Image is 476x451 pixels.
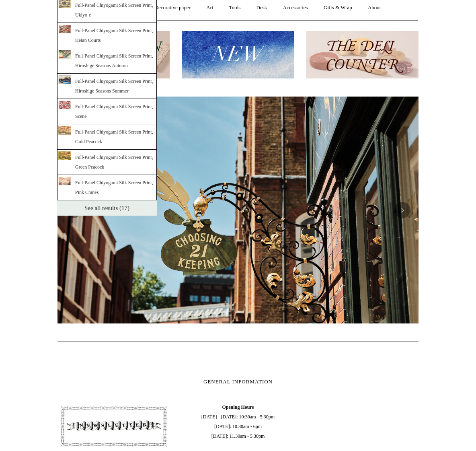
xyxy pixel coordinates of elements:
a: Full-Panel Chiyogami Silk Screen Print, Heian Courts [57,23,157,48]
img: CopyrightChoosingKeeping20180216BS12357RTAT_thumb.png [58,126,71,135]
img: DHQAKr2XRAVhgZQSZre6wuM34IdY4GwWX1_Rvvj9tD0_thumb.png [58,50,71,58]
img: tY3KMtcrdW-1I5k7FqM1sw78gggdFZcVuEgtKHTu7Qk_thumb.png [58,101,71,109]
img: SqHoQET2HnjYixnnDyPaZai5Y4S1Oo_r65nQkyRpG5I_thumb.png [58,151,71,160]
span: GENERAL INFORMATION [203,379,273,385]
a: Full-Panel Chiyogami Silk Screen Print, Pink Cranes [57,175,157,200]
img: Copyright Choosing Keeping 20190711 LS Homepage 7.jpg__PID:4c49fdcc-9d5f-40e8-9753-f5038b35abb7 [57,97,419,323]
img: pf-4db91bb9--1305-Newsletter-Button_1200x.jpg [57,402,170,450]
a: Full-Panel Chiyogami Silk Screen Print, Hiroshige Seasons Summer [57,74,157,99]
button: Page 3 [246,321,254,323]
img: New.jpg__PID:f73bdf93-380a-4a35-bcfe-7823039498e1 [182,31,294,79]
a: Full-Panel Chiyogami Silk Screen Print, Gold Peacock [57,124,157,150]
a: Full-Panel Chiyogami Silk Screen Print, Scene [57,99,157,124]
a: Full-Panel Chiyogami Silk Screen Print, Green Peacock [57,150,157,175]
button: Page 2 [234,321,242,323]
button: Next [394,202,410,218]
img: 9v1GIpZDaUaX-CqPoRm_xw2LJQlwNseOxMeyEPrGsiA_thumb.png [58,25,71,33]
button: Page 1 [222,321,230,323]
img: The Deli Counter [306,31,419,79]
b: Opening Hours [222,404,254,410]
a: See all results (17) [57,200,157,216]
img: zKrfdZKGYOTlRBEghfJGlnl10jqpBPMuTJk_5Pg_kLI_thumb.png [58,75,71,84]
img: DkfIhW86ShshFgf9foVvEkUNhQLPnt_5b1Hz31K0zSc_thumb.png [58,177,71,185]
a: Full-Panel Chiyogami Silk Screen Print, Hiroshige Seasons Autumn [57,48,157,74]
